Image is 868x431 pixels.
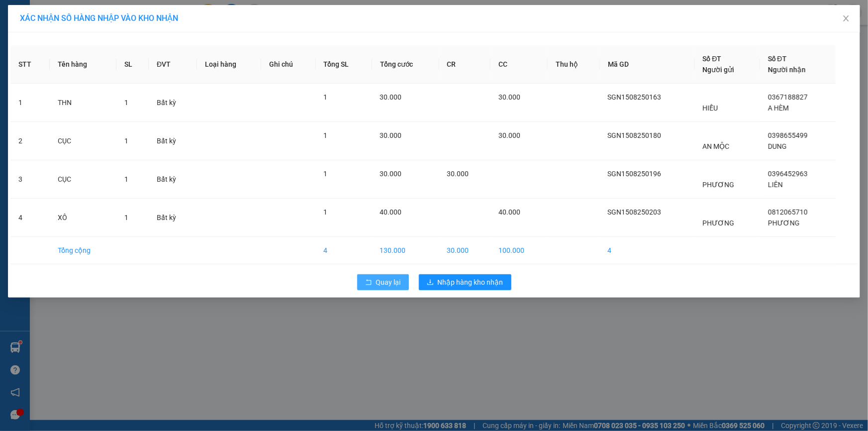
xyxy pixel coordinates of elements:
td: Bất kỳ [149,122,197,160]
span: 1 [124,99,128,107]
td: 4 [600,237,695,264]
span: Người gửi [703,66,735,74]
span: 30.000 [498,93,520,101]
span: 1 [324,170,328,178]
span: DUNG [768,142,787,150]
button: downloadNhập hàng kho nhận [419,274,511,290]
span: SGN1508250180 [608,131,662,139]
td: 3 [10,160,50,199]
span: Số ĐT [703,55,722,63]
span: 1 [124,175,128,183]
span: 1 [124,214,128,221]
th: ĐVT [149,45,197,84]
th: CR [439,45,491,84]
td: 1 [10,84,50,122]
button: Close [832,5,860,33]
span: Số ĐT [768,55,787,63]
span: 30.000 [380,131,402,139]
span: CC : [63,65,77,76]
span: PHƯƠNG [703,181,735,189]
span: XÁC NHẬN SỐ HÀNG NHẬP VÀO KHO NHẬN [20,13,178,23]
td: 4 [10,199,50,237]
th: SL [116,45,149,84]
th: CC [490,45,548,84]
button: rollbackQuay lại [357,274,409,290]
span: 30.000 [380,170,402,178]
span: 0812065710 [768,208,808,216]
span: Gửi: [8,9,24,20]
span: A HÈM [768,104,789,112]
td: CỤC [50,160,116,199]
span: 30.000 [447,170,469,178]
td: XÔ [50,199,116,237]
th: STT [10,45,50,84]
div: Cầu Ngang [8,8,58,32]
th: Tổng cước [372,45,439,84]
span: AN MỘC [703,142,730,150]
span: PHƯƠNG [703,219,735,227]
span: PHƯƠNG [768,219,800,227]
span: 40.000 [498,208,520,216]
td: 4 [316,237,372,264]
td: 30.000 [439,237,491,264]
span: 1 [324,208,328,216]
span: HIẾU [703,104,718,112]
td: Bất kỳ [149,84,197,122]
span: 1 [324,93,328,101]
td: Bất kỳ [149,160,197,199]
span: 1 [324,131,328,139]
td: Bất kỳ [149,199,197,237]
span: Quay lại [376,277,401,288]
div: 150.000 [63,63,167,77]
span: SGN1508250196 [608,170,662,178]
td: 2 [10,122,50,160]
th: Loại hàng [197,45,262,84]
span: 1 [124,137,128,145]
th: Thu hộ [548,45,600,84]
span: 0396452963 [768,170,808,178]
span: 30.000 [380,93,402,101]
th: Tổng SL [316,45,372,84]
span: 30.000 [498,131,520,139]
div: HẬN [65,31,166,43]
td: CỤC [50,122,116,160]
div: [GEOGRAPHIC_DATA] [65,8,166,31]
span: close [842,14,850,22]
td: 100.000 [490,237,548,264]
span: 0367188827 [768,93,808,101]
span: SGN1508250163 [608,93,662,101]
span: Nhận: [65,8,89,19]
span: Nhập hàng kho nhận [438,277,503,288]
th: Ghi chú [261,45,315,84]
span: 40.000 [380,208,402,216]
span: SGN1508250203 [608,208,662,216]
th: Tên hàng [50,45,116,84]
td: THN [50,84,116,122]
div: 0368592727 [65,43,166,57]
span: rollback [365,279,372,287]
span: download [427,279,434,287]
span: LIÊN [768,181,783,189]
td: 130.000 [372,237,439,264]
span: Người nhận [768,66,806,74]
th: Mã GD [600,45,695,84]
td: Tổng cộng [50,237,116,264]
span: 0398655499 [768,131,808,139]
